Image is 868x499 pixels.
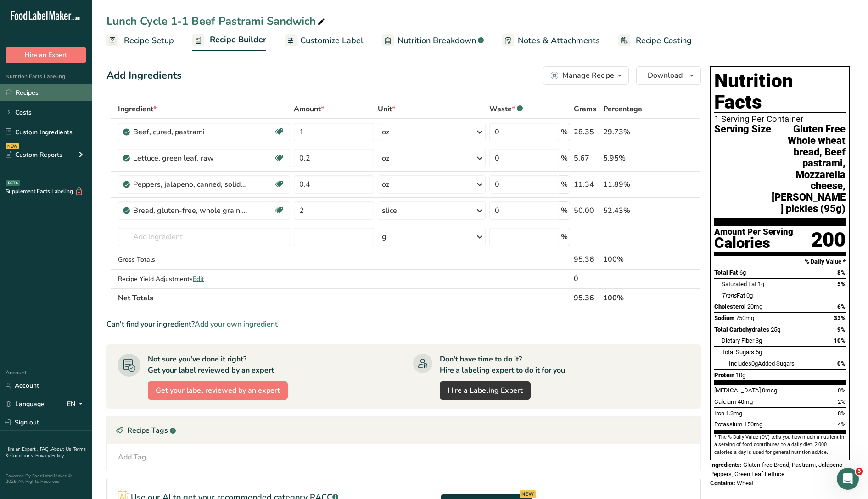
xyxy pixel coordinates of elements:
[751,360,758,367] span: 0g
[118,228,290,246] input: Add Ingredient
[837,281,846,287] span: 5%
[837,468,859,490] iframe: Intercom live chat
[714,236,793,250] div: Calories
[714,256,846,267] section: % Daily Value *
[378,103,395,115] span: Unit
[382,231,386,242] div: g
[756,337,762,344] span: 3g
[603,254,657,265] div: 100%
[756,349,762,356] span: 5g
[758,281,764,287] span: 1g
[572,288,601,307] th: 95.36
[35,453,64,459] a: Privacy Policy
[710,461,842,477] span: Gluten-free Bread, Pastrami, Jalapeno Peppers, Green Leaf Lettuce
[116,288,571,307] th: Net Totals
[636,34,692,47] span: Recipe Costing
[543,66,629,85] button: Manage Recipe
[382,126,389,138] div: oz
[746,292,753,299] span: 0g
[762,387,777,394] span: 0mcg
[738,398,753,405] span: 40mg
[382,179,389,190] div: oz
[838,421,846,428] span: 4%
[124,34,174,47] span: Recipe Setup
[603,179,657,190] div: 11.89%
[710,461,742,468] span: Ingredients:
[736,315,754,321] span: 750mg
[714,398,736,405] span: Calcium
[574,205,599,216] div: 50.00
[148,381,288,400] button: Get your label reviewed by an expert
[834,337,846,344] span: 10%
[382,153,389,164] div: oz
[714,124,771,214] span: Serving Size
[838,387,846,394] span: 0%
[489,103,523,115] div: Waste
[714,434,846,456] section: * The % Daily Value (DV) tells you how much a nutrient in a serving of food contributes to a dail...
[133,126,248,138] div: Beef, cured, pastrami
[714,421,743,428] span: Potassium
[148,354,274,376] div: Not sure you've done it right? Get your label reviewed by an expert
[133,205,248,216] div: Bread, gluten-free, whole grain, made with tapioca starch and brown rice flour
[40,446,51,453] a: FAQ .
[195,319,278,330] span: Add your own ingredient
[603,103,642,115] span: Percentage
[603,126,657,138] div: 29.73%
[714,228,793,236] div: Amount Per Serving
[714,387,761,394] span: [MEDICAL_DATA]
[744,421,762,428] span: 150mg
[192,29,266,52] a: Recipe Builder
[603,153,657,164] div: 5.95%
[856,468,863,475] span: 3
[714,372,734,379] span: Protein
[714,410,724,417] span: Iron
[6,446,86,459] a: Terms & Conditions .
[736,372,745,379] span: 10g
[714,269,738,276] span: Total Fat
[739,269,746,276] span: 6g
[837,269,846,276] span: 8%
[300,34,364,47] span: Customize Label
[603,205,657,216] div: 52.43%
[518,34,600,47] span: Notes & Attachments
[737,480,754,487] span: Wheat
[574,179,599,190] div: 11.34
[714,115,846,124] div: 1 Serving Per Container
[106,319,701,330] div: Can't find your ingredient?
[156,385,280,396] span: Get your label reviewed by an expert
[118,255,290,264] div: Gross Totals
[574,103,596,115] span: Grams
[722,349,754,356] span: Total Sugars
[838,410,846,417] span: 8%
[636,66,701,85] button: Download
[382,205,397,216] div: slice
[210,34,266,46] span: Recipe Builder
[294,103,324,115] span: Amount
[648,70,683,81] span: Download
[382,30,484,51] a: Nutrition Breakdown
[722,292,737,299] i: Trans
[6,143,19,149] div: NEW
[729,360,795,367] span: Includes Added Sugars
[6,396,45,412] a: Language
[520,490,536,498] div: NEW
[51,446,73,453] a: About Us .
[118,452,146,463] div: Add Tag
[6,150,62,160] div: Custom Reports
[837,360,846,367] span: 0%
[193,275,204,283] span: Edit
[722,292,745,299] span: Fat
[834,315,846,321] span: 33%
[502,30,600,51] a: Notes & Attachments
[6,180,20,186] div: BETA
[574,153,599,164] div: 5.67
[574,126,599,138] div: 28.35
[285,30,364,51] a: Customize Label
[6,446,38,453] a: Hire an Expert .
[118,274,290,284] div: Recipe Yield Adjustments
[106,13,327,29] div: Lunch Cycle 1-1 Beef Pastrami Sandwich
[6,47,86,63] button: Hire an Expert
[838,398,846,405] span: 2%
[837,303,846,310] span: 6%
[722,337,754,344] span: Dietary Fiber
